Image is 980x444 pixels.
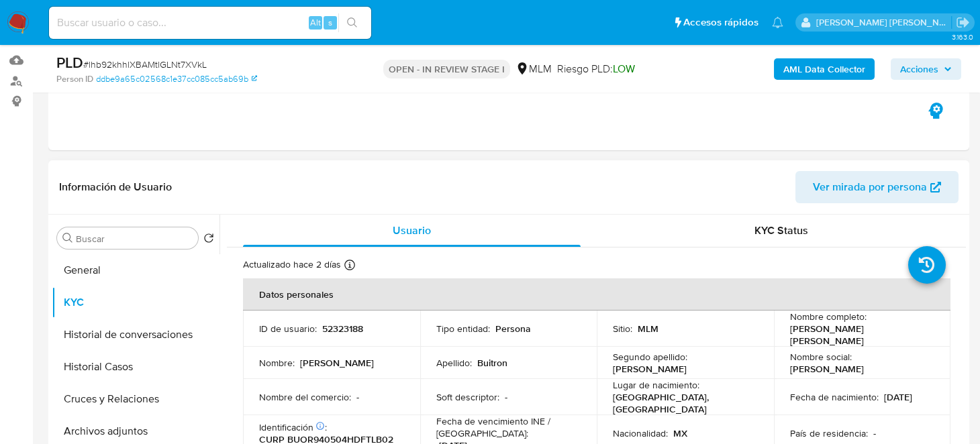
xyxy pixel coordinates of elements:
input: Buscar usuario o caso... [49,14,371,32]
button: Historial de conversaciones [52,319,219,351]
p: MLM [638,323,658,335]
p: - [505,391,507,403]
p: [PERSON_NAME] [790,363,864,375]
p: ID de usuario : [259,323,317,335]
span: KYC Status [754,223,808,238]
th: Datos personales [243,278,950,311]
p: [PERSON_NAME] [300,357,374,369]
button: KYC [52,286,219,319]
span: Acciones [900,58,938,80]
span: # lhb92khhlXBAMtlGLNt7XVkL [83,58,207,71]
p: [DATE] [884,391,912,403]
p: Tipo entidad : [436,323,490,335]
input: Buscar [76,233,193,245]
p: Fecha de vencimiento INE / [GEOGRAPHIC_DATA] : [436,415,581,439]
a: Salir [956,15,970,30]
b: PLD [56,52,83,73]
span: Riesgo PLD: [557,62,635,76]
p: Nombre social : [790,351,852,363]
p: [PERSON_NAME] [613,363,687,375]
p: MX [673,427,687,439]
p: [GEOGRAPHIC_DATA], [GEOGRAPHIC_DATA] [613,391,752,415]
span: 3.163.0 [952,32,973,42]
button: Ver mirada por persona [795,171,959,203]
p: Apellido : [436,357,472,369]
button: AML Data Collector [774,58,875,80]
p: Nombre : [259,357,295,369]
button: General [52,254,219,286]
b: AML Data Collector [783,58,865,80]
span: Ver mirada por persona [813,171,927,203]
p: Nacionalidad : [613,427,668,439]
button: search-icon [338,13,366,32]
span: Usuario [393,223,431,238]
p: - [356,391,359,403]
span: s [328,16,332,29]
b: Person ID [56,73,93,85]
button: Historial Casos [52,351,219,383]
p: OPEN - IN REVIEW STAGE I [383,60,510,78]
h1: Información de Usuario [59,180,172,194]
span: Alt [310,16,321,29]
p: Nombre del comercio : [259,391,351,403]
button: Acciones [891,58,961,80]
p: Segundo apellido : [613,351,687,363]
p: País de residencia : [790,427,868,439]
p: brenda.morenoreyes@mercadolibre.com.mx [816,16,952,29]
a: Notificaciones [772,17,783,28]
button: Buscar [62,233,73,243]
span: LOW [613,61,635,76]
p: 52323188 [322,323,363,335]
button: Cruces y Relaciones [52,383,219,415]
span: Accesos rápidos [683,15,758,30]
p: Actualizado hace 2 días [243,258,341,271]
p: Lugar de nacimiento : [613,379,699,391]
p: Identificación : [259,421,327,433]
button: Volver al orden por defecto [203,233,214,247]
p: Buitron [477,357,507,369]
p: Persona [495,323,531,335]
p: Fecha de nacimiento : [790,391,879,403]
div: MLM [516,62,552,76]
a: ddbe9a65c02568c1e37cc085cc5ab69b [96,73,257,85]
p: [PERSON_NAME] [PERSON_NAME] [790,323,930,347]
p: - [873,427,876,439]
p: Sitio : [613,323,632,335]
p: Nombre completo : [790,311,867,323]
p: Soft descriptor : [436,391,499,403]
